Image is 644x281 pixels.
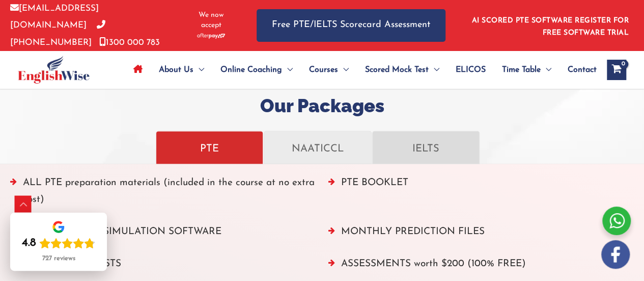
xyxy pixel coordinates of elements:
p: IELTS [380,139,471,157]
span: About Us [159,52,193,88]
a: AI SCORED PTE SOFTWARE REGISTER FOR FREE SOFTWARE TRIAL [472,17,629,37]
a: [EMAIL_ADDRESS][DOMAIN_NAME] [10,4,99,30]
div: 727 reviews [42,254,75,263]
p: PTE [164,139,255,157]
img: Afterpay-Logo [197,33,225,39]
aside: Header Widget 1 [466,9,634,42]
li: MONTHLY PREDICTION FILES [328,223,634,245]
span: Online Coaching [220,52,282,88]
a: Time TableMenu Toggle [494,52,559,88]
span: Courses [309,52,338,88]
a: Scored Mock TestMenu Toggle [357,52,447,88]
a: View Shopping Cart, empty [607,60,626,80]
a: ELICOS [447,52,494,88]
a: CoursesMenu Toggle [301,52,357,88]
a: Contact [559,52,597,88]
li: ASSESSMENTS worth $200 (100% FREE) [328,256,634,277]
span: We now accept [191,10,231,31]
li: 5 FULL MOCK TESTS [10,256,316,277]
li: PTE BOOKLET [328,174,634,214]
a: 1300 000 783 [99,38,160,47]
a: Free PTE/IELTS Scorecard Assessment [257,9,445,41]
img: cropped-ew-logo [18,56,90,84]
span: Menu Toggle [541,52,551,88]
li: ALL PTE preparation materials (included in the course at no extra cost) [10,174,316,214]
div: Rating: 4.8 out of 5 [22,236,95,250]
img: white-facebook.png [601,240,630,269]
nav: Site Navigation: Main Menu [125,52,597,88]
div: 4.8 [22,236,36,250]
span: Menu Toggle [338,52,349,88]
span: Contact [568,52,597,88]
span: Menu Toggle [429,52,439,88]
span: ELICOS [456,52,486,88]
span: Scored Mock Test [365,52,429,88]
span: Menu Toggle [282,52,293,88]
span: Menu Toggle [193,52,204,88]
a: About UsMenu Toggle [151,52,212,88]
span: Time Table [502,52,541,88]
p: NAATICCL [272,139,363,157]
a: Online CoachingMenu Toggle [212,52,301,88]
li: PTE REAL EXAM SIMULATION SOFTWARE [10,223,316,245]
a: [PHONE_NUMBER] [10,21,105,46]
